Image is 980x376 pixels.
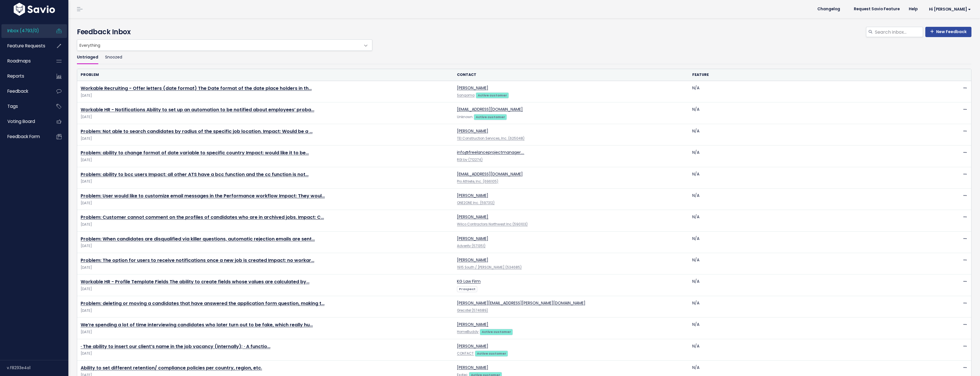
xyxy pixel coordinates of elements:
a: [PERSON_NAME] [457,193,488,198]
span: [DATE] [81,243,450,249]
a: Roadmaps [1,54,47,68]
a: · The ability to insert our client’s name in the job vacancy (internally); · A functio… [81,343,270,350]
th: Feature [689,69,924,81]
a: [PERSON_NAME] [457,343,488,349]
span: [DATE] [81,265,450,271]
a: Active customer [476,92,509,98]
a: Problem: ability to change format of date variable to specific country Impact: would like it to be… [81,149,309,156]
span: Changelog [817,7,840,11]
a: Workable HR - Profile Template Fields The ability to create fields whose values are calculated by… [81,278,309,285]
span: Feedback form [7,134,40,140]
a: Request Savio Feature [849,5,904,13]
a: Active customer [474,114,507,120]
span: [DATE] [81,222,450,228]
a: 1915 South / [PERSON_NAME] (534685) [457,265,522,270]
a: Active customer [480,329,513,334]
td: N/A [689,274,924,296]
a: [PERSON_NAME] [457,85,488,91]
span: [DATE] [81,308,450,314]
span: Everything [77,39,372,51]
a: Feedback form [1,130,47,143]
a: [EMAIL_ADDRESS][DOMAIN_NAME] [457,106,523,112]
a: Problem: Not able to search candidates by radius of the specific job location. Impact: Would be a … [81,128,313,135]
span: [DATE] [81,179,450,185]
a: Ability to set different retention/ compliance policies per country, region, etc. [81,365,262,371]
span: [DATE] [81,351,450,357]
a: HomeBuddy [457,329,479,334]
a: Problem: User would like to customize email messages in the Performance workflow Impact: They woul… [81,193,325,199]
a: Feedback [1,85,47,98]
td: N/A [689,231,924,253]
a: [PERSON_NAME] [457,214,488,220]
a: TEI Construction Services, Inc. (625048) [457,136,524,141]
td: N/A [689,124,924,145]
a: Problem: The option for users to receive notifications once a new job is created Impact: no workar… [81,257,314,264]
strong: Active customer [477,351,506,356]
a: Workable Recruiting - Offer letters (date format) The Date format of the date place holders in th… [81,85,312,92]
span: Reports [7,73,24,79]
td: N/A [689,318,924,339]
ul: Filter feature requests [77,51,971,64]
input: Search inbox... [874,27,923,37]
span: Roadmaps [7,58,31,64]
a: Problem: When candidates are disqualified via killer questions, automatic rejection emails are sent… [81,236,315,242]
strong: Prospect [459,287,475,291]
a: Sangoma [457,93,475,98]
a: Pro Athlete, Inc. (696105) [457,179,498,184]
a: KG Law Firm [457,278,481,284]
a: Hi [PERSON_NAME] [922,5,975,14]
a: [PERSON_NAME] [457,257,488,263]
a: [EMAIL_ADDRESS][DOMAIN_NAME] [457,171,523,177]
a: CONTACT [457,351,474,356]
a: Feature Requests [1,39,47,52]
span: Feedback [7,88,28,94]
span: [DATE] [81,157,450,163]
span: [DATE] [81,114,450,120]
a: Prospect [457,286,477,292]
strong: Active customer [476,115,505,119]
a: Snoozed [105,51,122,64]
td: N/A [689,210,924,231]
a: We’re spending a lot of time interviewing candidates who later turn out to be fake, which really hu… [81,322,313,328]
th: Problem [77,69,454,81]
span: Hi [PERSON_NAME] [929,7,971,11]
a: Tags [1,100,47,113]
a: Problem: ability to bcc users Impact: all other ATS have a bcc function and the cc function is not… [81,171,309,178]
strong: Active customer [478,93,507,98]
a: Wilco Contractors Northwest Inc (590103) [457,222,528,227]
td: N/A [689,145,924,167]
img: logo-white.9d6f32f41409.svg [12,3,56,16]
strong: Active customer [482,329,511,334]
span: [DATE] [81,93,450,99]
span: [DATE] [81,329,450,335]
a: Problem: Customer cannot comment on the profiles of candidates who are in archived jobs. Impact: C… [81,214,324,221]
a: Voting Board [1,115,47,128]
a: Reports [1,70,47,83]
span: Everything [77,40,361,50]
th: Contact [454,69,689,81]
td: N/A [689,339,924,360]
a: Adverity (571351) [457,244,485,248]
span: Voting Board [7,118,35,124]
a: ONE2ONE Inc. (597312) [457,201,495,205]
td: N/A [689,296,924,317]
a: [PERSON_NAME] [457,322,488,327]
a: RGI bv (712274) [457,157,483,162]
a: Untriaged [77,51,98,64]
span: [DATE] [81,136,450,142]
span: [DATE] [81,286,450,292]
h4: Feedback Inbox [77,27,971,37]
a: info@freelanceprojectmanager.… [457,149,524,155]
a: [PERSON_NAME][EMAIL_ADDRESS][PERSON_NAME][DOMAIN_NAME] [457,300,585,306]
a: Problem: deleting or moving a candidates that have answered the application form question, making t… [81,300,324,307]
div: v.f8293e4a1 [7,360,68,375]
a: Inbox (4793/0) [1,24,47,37]
a: New Feedback [925,27,971,37]
span: Feature Requests [7,43,45,49]
a: Help [904,5,922,13]
span: Inbox (4793/0) [7,28,39,34]
a: Grecotel (574689) [457,308,488,313]
a: [PERSON_NAME] [457,365,488,370]
td: N/A [689,253,924,274]
span: Tags [7,103,18,109]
